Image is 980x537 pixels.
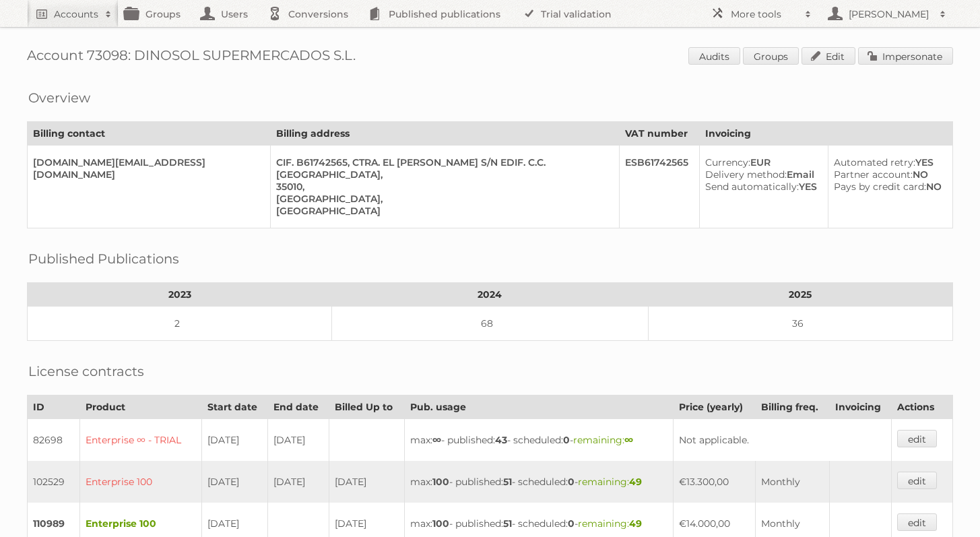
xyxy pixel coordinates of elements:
[404,461,674,503] td: max: - published: - scheduled: -
[578,476,642,488] span: remaining:
[705,181,817,193] div: YES
[648,307,952,341] td: 36
[897,472,937,489] a: edit
[268,396,329,419] th: End date
[79,419,201,462] td: Enterprise ∞ - TRIAL
[28,88,90,108] h2: Overview
[705,168,817,181] div: Email
[329,396,405,419] th: Billed Up to
[79,396,201,419] th: Product
[578,517,642,530] span: remaining:
[619,122,699,146] th: VAT number
[705,168,787,181] span: Delivery method:
[705,156,817,168] div: EUR
[829,396,891,419] th: Invoicing
[674,461,755,503] td: €13.300,00
[563,434,570,446] strong: 0
[624,434,633,446] strong: ∞
[648,283,952,307] th: 2025
[28,461,80,503] td: 102529
[432,517,449,530] strong: 100
[619,146,699,228] td: ESB61742565
[834,181,942,193] div: NO
[674,419,892,462] td: Not applicable.
[858,47,953,65] a: Impersonate
[332,283,649,307] th: 2024
[432,476,449,488] strong: 100
[705,156,750,168] span: Currency:
[276,181,608,193] div: 35010,
[28,249,179,269] h2: Published Publications
[688,47,740,65] a: Audits
[705,181,799,193] span: Send automatically:
[79,461,201,503] td: Enterprise 100
[28,419,80,462] td: 82698
[271,122,620,146] th: Billing address
[834,168,942,181] div: NO
[33,156,259,181] div: [DOMAIN_NAME][EMAIL_ADDRESS][DOMAIN_NAME]
[834,156,915,168] span: Automated retry:
[568,517,575,530] strong: 0
[404,419,674,462] td: max: - published: - scheduled: -
[28,396,80,419] th: ID
[755,396,829,419] th: Billing freq.
[201,461,268,503] td: [DATE]
[731,7,798,21] h2: More tools
[834,168,913,181] span: Partner account:
[699,122,952,146] th: Invoicing
[495,434,507,446] strong: 43
[201,396,268,419] th: Start date
[568,476,575,488] strong: 0
[404,396,674,419] th: Pub. usage
[276,205,608,217] div: [GEOGRAPHIC_DATA]
[743,47,799,65] a: Groups
[755,461,829,503] td: Monthly
[674,396,755,419] th: Price (yearly)
[276,156,608,181] div: CIF. B61742565, CTRA. EL [PERSON_NAME] S/N EDIF. C.C. [GEOGRAPHIC_DATA],
[573,434,633,446] span: remaining:
[268,419,329,462] td: [DATE]
[897,513,937,531] a: edit
[54,7,98,21] h2: Accounts
[834,156,942,168] div: YES
[845,7,933,21] h2: [PERSON_NAME]
[329,461,405,503] td: [DATE]
[802,47,855,65] a: Edit
[276,193,608,205] div: [GEOGRAPHIC_DATA],
[503,517,512,530] strong: 51
[897,430,937,447] a: edit
[28,361,144,381] h2: License contracts
[503,476,512,488] strong: 51
[28,307,332,341] td: 2
[27,47,953,67] h1: Account 73098: DINOSOL SUPERMERCADOS S.L.
[28,283,332,307] th: 2023
[28,122,271,146] th: Billing contact
[892,396,953,419] th: Actions
[268,461,329,503] td: [DATE]
[834,181,926,193] span: Pays by credit card:
[332,307,649,341] td: 68
[629,476,642,488] strong: 49
[432,434,441,446] strong: ∞
[201,419,268,462] td: [DATE]
[629,517,642,530] strong: 49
